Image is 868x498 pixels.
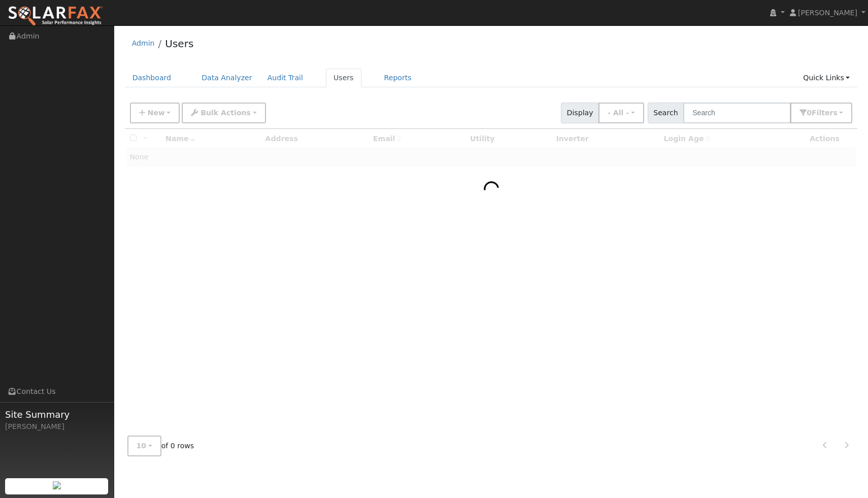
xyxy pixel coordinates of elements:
[795,69,857,87] a: Quick Links
[147,109,164,117] span: New
[260,69,311,87] a: Audit Trail
[5,421,109,432] div: [PERSON_NAME]
[561,103,599,123] span: Display
[130,103,180,123] button: New
[377,69,419,87] a: Reports
[165,38,193,50] a: Users
[53,481,61,489] img: retrieve
[127,436,161,456] button: 10
[194,69,260,87] a: Data Analyzer
[127,436,194,456] span: of 0 rows
[137,442,147,450] span: 10
[125,69,179,87] a: Dashboard
[798,9,857,17] span: [PERSON_NAME]
[5,408,109,421] span: Site Summary
[201,109,251,117] span: Bulk Actions
[683,103,791,123] input: Search
[326,69,361,87] a: Users
[790,103,852,123] button: 0Filters
[182,103,265,123] button: Bulk Actions
[833,109,837,117] span: s
[8,6,103,27] img: SolarFax
[648,103,684,123] span: Search
[132,39,155,47] a: Admin
[812,109,838,117] span: Filter
[598,103,644,123] button: - All -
